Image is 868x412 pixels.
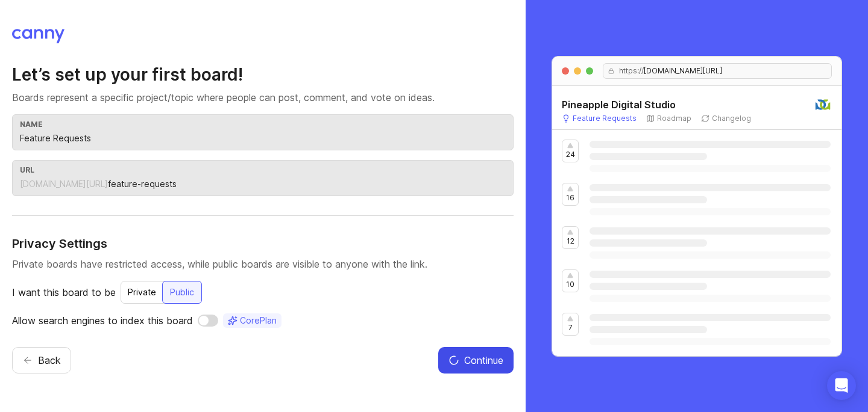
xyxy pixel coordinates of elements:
[12,347,71,374] button: Back
[12,90,514,105] p: Boards represent a specific project/topic where people can post, comment, and vote on ideas.
[20,120,506,129] div: name
[20,132,506,145] input: Feature Requests
[12,257,514,271] p: Private boards have restricted access, while public boards are visible to anyone with the link.
[566,150,575,159] p: 24
[644,66,722,76] span: [DOMAIN_NAME][URL]
[568,323,573,333] p: 7
[121,281,163,303] div: Private
[438,347,514,374] button: Continue
[12,64,514,85] h2: Let’s set up your first board!
[108,177,506,191] input: feature-requests
[657,114,691,123] p: Roadmap
[12,29,64,43] img: Canny logo
[20,165,506,174] div: url
[121,281,163,304] button: Private
[566,193,574,203] p: 16
[712,114,751,123] p: Changelog
[20,178,108,190] div: [DOMAIN_NAME][URL]
[162,281,202,304] button: Public
[827,371,856,400] div: Open Intercom Messenger
[38,353,61,367] span: Back
[12,313,193,328] p: Allow search engines to index this board
[464,353,503,367] span: Continue
[814,96,832,114] img: Pineapple Team
[240,315,277,327] span: Core Plan
[562,97,676,112] h5: Pineapple Digital Studio
[614,66,644,76] span: https://
[12,235,514,252] h4: Privacy Settings
[573,114,637,123] p: Feature Requests
[567,236,574,246] p: 12
[566,280,574,289] p: 10
[12,285,116,300] p: I want this board to be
